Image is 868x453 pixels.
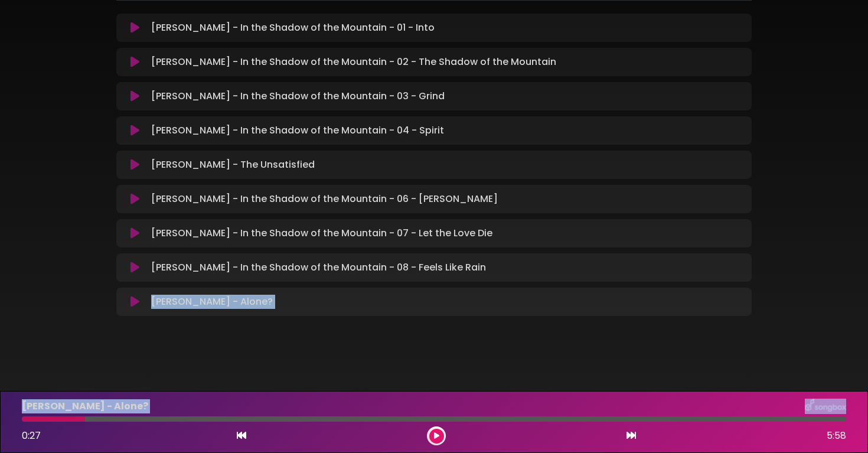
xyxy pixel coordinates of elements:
[151,226,492,240] p: [PERSON_NAME] - In the Shadow of the Mountain - 07 - Let the Love Die
[151,260,486,275] p: [PERSON_NAME] - In the Shadow of the Mountain - 08 - Feels Like Rain
[151,89,445,103] p: [PERSON_NAME] - In the Shadow of the Mountain - 03 - Grind
[151,123,444,138] p: [PERSON_NAME] - In the Shadow of the Mountain - 04 - Spirit
[151,192,498,206] p: [PERSON_NAME] - In the Shadow of the Mountain - 06 - [PERSON_NAME]
[151,21,435,35] p: [PERSON_NAME] - In the Shadow of the Mountain - 01 - Into
[151,158,315,172] p: [PERSON_NAME] - The Unsatisfied
[151,295,273,309] p: [PERSON_NAME] - Alone?
[151,55,556,69] p: [PERSON_NAME] - In the Shadow of the Mountain - 02 - The Shadow of the Mountain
